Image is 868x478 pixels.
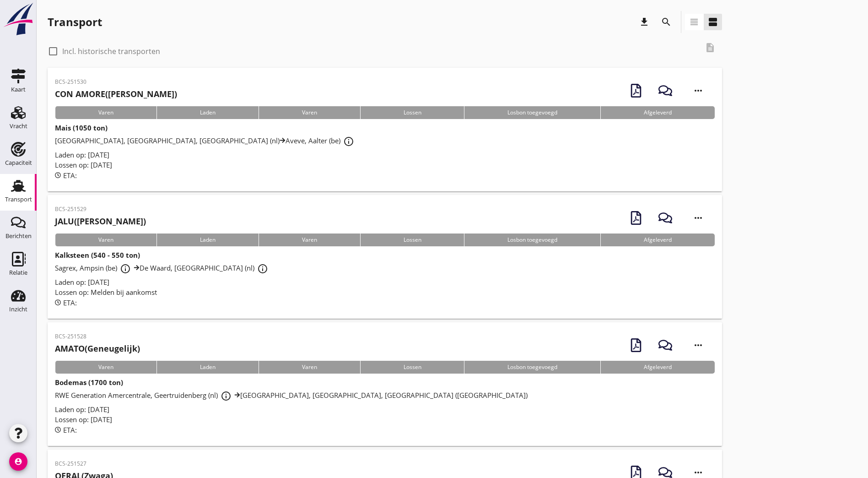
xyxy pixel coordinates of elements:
[707,16,718,27] i: view_agenda
[55,332,140,341] p: BCS-251528
[63,425,77,435] span: ETA:
[9,270,27,276] div: Relatie
[464,234,600,246] div: Losbon toegevoegd
[55,78,177,86] p: BCS-251530
[360,106,464,119] div: Lossen
[685,78,711,103] i: more_horiz
[55,160,112,169] span: Lossen op: [DATE]
[2,2,35,36] img: logo-small.a267ee39.svg
[685,205,711,231] i: more_horiz
[257,263,268,274] i: info_outline
[62,47,160,56] label: Incl. historische transporten
[689,16,700,27] i: view_headline
[48,15,102,29] div: Transport
[600,361,715,374] div: Afgeleverd
[55,460,113,468] p: BCS-251527
[156,234,259,246] div: Laden
[55,123,108,132] strong: Mais (1050 ton)
[48,68,722,191] a: BCS-251530CON AMORE([PERSON_NAME])VarenLadenVarenLossenLosbon toegevoegdAfgeleverdMais (1050 ton)...
[55,250,140,260] strong: Kalksteen (540 - 550 ton)
[63,298,77,307] span: ETA:
[48,195,722,319] a: BCS-251529JALU([PERSON_NAME])VarenLadenVarenLossenLosbon toegevoegdAfgeleverdKalksteen (540 - 550...
[360,234,464,246] div: Lossen
[5,233,32,239] div: Berichten
[11,87,26,92] div: Kaart
[259,106,360,119] div: Varen
[55,361,156,374] div: Varen
[343,136,354,147] i: info_outline
[55,205,146,213] p: BCS-251529
[9,306,27,312] div: Inzicht
[639,16,650,27] i: download
[55,88,105,99] strong: CON AMORE
[5,196,32,202] div: Transport
[55,136,357,145] span: [GEOGRAPHIC_DATA], [GEOGRAPHIC_DATA], [GEOGRAPHIC_DATA] (nl) Aveve, Aalter (be)
[55,415,112,424] span: Lossen op: [DATE]
[63,171,77,180] span: ETA:
[600,106,715,119] div: Afgeleverd
[9,452,27,471] i: account_circle
[55,277,109,287] span: Laden op: [DATE]
[221,391,232,402] i: info_outline
[55,378,123,387] strong: Bodemas (1700 ton)
[661,16,672,27] i: search
[55,150,109,159] span: Laden op: [DATE]
[55,216,74,227] strong: JALU
[10,123,27,129] div: Vracht
[120,263,131,274] i: info_outline
[259,361,360,374] div: Varen
[55,343,85,354] strong: AMATO
[55,215,146,228] h2: ([PERSON_NAME])
[55,106,156,119] div: Varen
[156,106,259,119] div: Laden
[464,361,600,374] div: Losbon toegevoegd
[464,106,600,119] div: Losbon toegevoegd
[55,288,157,297] span: Lossen op: Melden bij aankomst
[55,88,177,100] h2: ([PERSON_NAME])
[685,332,711,358] i: more_horiz
[48,322,722,446] a: BCS-251528AMATO(Geneugelijk)VarenLadenVarenLossenLosbon toegevoegdAfgeleverdBodemas (1700 ton)RWE...
[259,234,360,246] div: Varen
[55,234,156,246] div: Varen
[156,361,259,374] div: Laden
[600,234,715,246] div: Afgeleverd
[55,405,109,414] span: Laden op: [DATE]
[55,263,271,272] span: Sagrex, Ampsin (be) De Waard, [GEOGRAPHIC_DATA] (nl)
[5,160,32,166] div: Capaciteit
[55,342,140,355] h2: (Geneugelijk)
[360,361,464,374] div: Lossen
[55,391,528,400] span: RWE Generation Amercentrale, Geertruidenberg (nl) [GEOGRAPHIC_DATA], [GEOGRAPHIC_DATA], [GEOGRAPH...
